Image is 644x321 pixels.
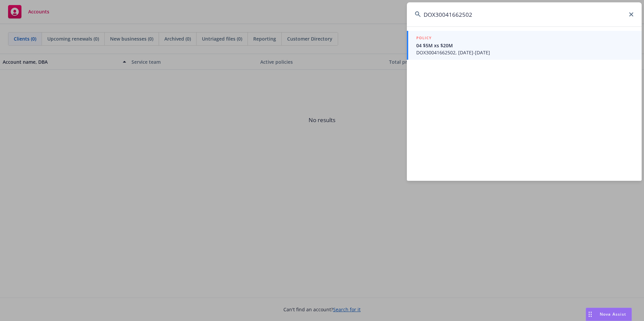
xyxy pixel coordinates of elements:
[416,35,432,41] h5: POLICY
[586,308,632,321] button: Nova Assist
[600,311,626,317] span: Nova Assist
[407,2,642,26] input: Search...
[586,308,594,321] div: Drag to move
[407,31,642,60] a: POLICY04 $5M xs $20MDOX30041662502, [DATE]-[DATE]
[416,42,634,49] span: 04 $5M xs $20M
[416,49,634,56] span: DOX30041662502, [DATE]-[DATE]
